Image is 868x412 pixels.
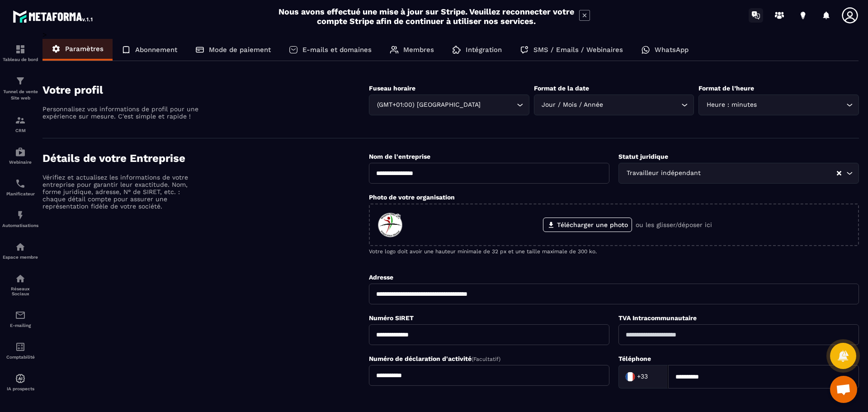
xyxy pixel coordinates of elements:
a: formationformationCRM [2,108,38,140]
p: E-mailing [2,323,38,328]
p: ou les glisser/déposer ici [636,221,712,228]
a: emailemailE-mailing [2,303,38,335]
label: TVA Intracommunautaire [618,314,697,322]
p: IA prospects [2,386,38,391]
img: formation [15,44,26,55]
p: Réseaux Sociaux [2,286,38,296]
p: Paramètres [65,45,104,53]
img: Country Flag [621,368,639,386]
div: Search for option [618,163,859,184]
input: Search for option [650,370,659,384]
img: email [15,310,26,321]
h4: Détails de votre Entreprise [42,152,369,165]
h2: Nous avons effectué une mise à jour sur Stripe. Veuillez reconnecter votre compte Stripe afin de ... [278,7,575,26]
h4: Votre profil [42,84,369,96]
label: Fuseau horaire [369,85,415,92]
div: Ouvrir le chat [830,376,857,403]
div: Search for option [534,95,694,115]
span: (GMT+01:00) [GEOGRAPHIC_DATA] [375,100,482,110]
img: formation [15,76,26,86]
p: Personnalisez vos informations de profil pour une expérience sur mesure. C'est simple et rapide ! [42,105,201,120]
p: Intégration [466,46,502,54]
p: WhatsApp [655,46,689,54]
p: Membres [403,46,434,54]
a: formationformationTableau de bord [2,37,38,69]
div: Search for option [698,95,859,115]
span: Jour / Mois / Année [540,100,605,110]
label: Format de l’heure [698,85,754,92]
span: (Facultatif) [472,356,500,362]
p: Abonnement [135,46,177,54]
label: Photo de votre organisation [369,194,455,201]
img: social-network [15,273,26,284]
img: logo [13,8,94,24]
p: Espace membre [2,255,38,260]
img: automations [15,373,26,384]
p: Planificateur [2,191,38,196]
a: schedulerschedulerPlanificateur [2,171,38,203]
label: Format de la date [534,85,589,92]
img: formation [15,115,26,126]
a: formationformationTunnel de vente Site web [2,69,38,108]
span: +33 [637,372,648,381]
a: accountantaccountantComptabilité [2,335,38,366]
div: Search for option [618,365,668,388]
img: automations [15,210,26,221]
label: Nom de l'entreprise [369,153,430,160]
img: scheduler [15,178,26,189]
img: automations [15,242,26,252]
p: Tunnel de vente Site web [2,89,38,101]
p: CRM [2,128,38,133]
label: Statut juridique [618,153,668,160]
p: Mode de paiement [209,46,271,54]
label: Télécharger une photo [543,218,632,232]
label: Adresse [369,274,393,281]
span: Heure : minutes [704,100,759,110]
a: automationsautomationsEspace membre [2,235,38,266]
a: automationsautomationsAutomatisations [2,203,38,235]
div: Search for option [369,95,529,115]
input: Search for option [482,100,514,110]
input: Search for option [605,100,679,110]
p: E-mails et domaines [302,46,372,54]
label: Numéro SIRET [369,314,414,322]
label: Code NAF [369,398,399,406]
p: Webinaire [2,160,38,165]
label: Téléphone [618,355,651,362]
p: Tableau de bord [2,57,38,62]
a: automationsautomationsWebinaire [2,140,38,171]
p: Votre logo doit avoir une hauteur minimale de 32 px et une taille maximale de 300 ko. [369,248,859,255]
img: automations [15,147,26,157]
p: SMS / Emails / Webinaires [533,46,623,54]
input: Search for option [703,168,836,178]
label: Numéro de déclaration d'activité [369,355,500,362]
p: Comptabilité [2,355,38,360]
span: Travailleur indépendant [624,168,703,178]
p: Vérifiez et actualisez les informations de votre entreprise pour garantir leur exactitude. Nom, f... [42,174,201,210]
input: Search for option [759,100,844,110]
p: Automatisations [2,223,38,228]
img: accountant [15,341,26,352]
a: social-networksocial-networkRéseaux Sociaux [2,266,38,303]
button: Clear Selected [837,170,841,177]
